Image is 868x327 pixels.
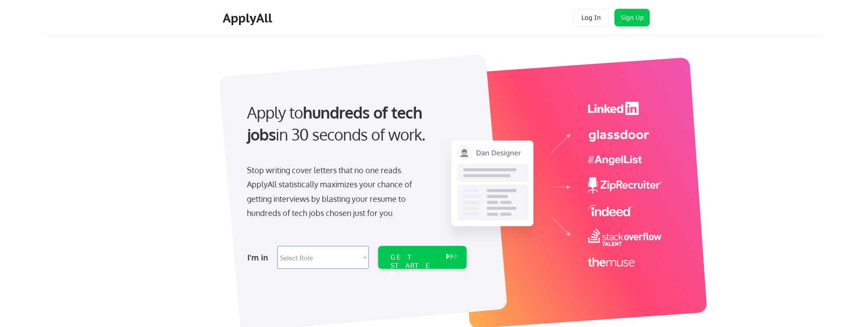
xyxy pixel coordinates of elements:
div: ApplyAll [223,11,275,26]
button: Log In [574,9,609,26]
div: GET STARTED [390,253,438,279]
div: I'm in [247,250,272,264]
button: Sign Up [614,9,650,26]
strong: hundreds of tech jobs [247,102,426,144]
div: Stop writing cover letters that no one reads. ApplyAll statistically maximizes your chance of get... [247,163,428,220]
div: Apply to in 30 seconds of work. [247,101,463,146]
